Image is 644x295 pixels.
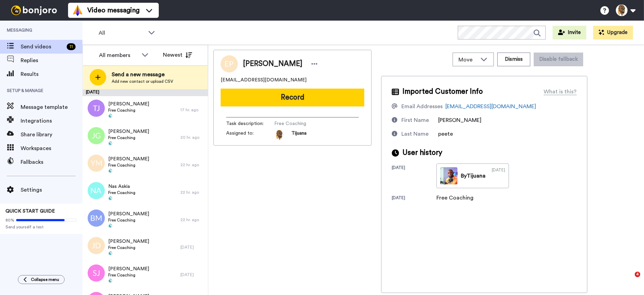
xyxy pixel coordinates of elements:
img: bm.png [88,209,105,227]
div: 22 hr. ago [180,162,204,168]
img: jd.png [88,237,105,254]
span: Tijuana [291,130,307,140]
div: 11 [67,43,76,50]
span: Nas Askia [108,183,135,190]
img: tj.png [88,100,105,117]
img: ym.png [88,155,105,172]
button: Dismiss [497,53,530,66]
div: [DATE] [180,272,204,277]
span: Send videos [21,43,64,51]
div: [DATE] [492,167,505,184]
span: Free Coaching [108,162,149,168]
div: Email Addresses [401,102,443,111]
button: Newest [158,48,197,62]
span: Workspaces [21,144,82,152]
img: jg.png [88,127,105,144]
span: Free Coaching [108,245,149,250]
button: Upgrade [593,26,633,39]
span: Send yourself a test [5,224,77,230]
button: Invite [553,26,586,39]
img: bj-logo-header-white.svg [8,5,60,15]
div: 17 hr. ago [180,107,204,113]
div: [DATE] [392,195,436,202]
img: AOh14GhEjaPh0ApFcDEkF8BHeDUOyUOOgDqA3jmRCib0HA [274,130,285,140]
span: peete [438,131,453,137]
span: Free Coaching [108,272,149,278]
span: Task description : [226,120,274,127]
span: Free Coaching [108,135,149,140]
span: Assigned to: [226,130,274,140]
span: Replies [21,56,82,65]
img: sj.png [88,264,105,282]
div: First Name [401,116,429,124]
iframe: Intercom live chat [621,272,637,288]
div: 22 hr. ago [180,217,204,223]
button: Collapse menu [18,275,65,284]
div: Last Name [401,130,429,138]
div: [DATE] [82,89,208,96]
span: All [99,29,145,37]
span: [PERSON_NAME] [438,117,481,123]
div: What is this? [544,88,577,96]
img: b7c99114-6dd8-4017-86a1-664df71e599d-thumb.jpg [440,167,457,184]
span: [PERSON_NAME] [108,156,149,162]
span: QUICK START GUIDE [5,209,55,214]
div: [DATE] [392,165,436,188]
span: Move [458,56,477,64]
span: Message template [21,103,82,111]
span: 80% [5,217,14,223]
span: [PERSON_NAME] [108,101,149,107]
span: Add new contact or upload CSV [112,79,173,84]
span: [EMAIL_ADDRESS][DOMAIN_NAME] [221,77,307,83]
div: By Tijuana [461,172,486,180]
a: [EMAIL_ADDRESS][DOMAIN_NAME] [445,104,536,109]
span: Video messaging [87,5,140,15]
button: Record [221,89,364,106]
div: 22 hr. ago [180,190,204,195]
div: 20 hr. ago [180,135,204,140]
span: Settings [21,186,82,194]
span: [PERSON_NAME] [108,238,149,245]
span: Send a new message [112,70,173,79]
div: Free Coaching [436,194,474,202]
span: Free Coaching [274,120,340,127]
img: Image of Ennist Peete [221,55,238,72]
div: All members [99,51,138,59]
div: [DATE] [180,245,204,250]
span: 4 [635,272,640,277]
span: [PERSON_NAME] [243,59,302,69]
span: Free Coaching [108,217,149,223]
span: Imported Customer Info [402,87,483,97]
img: na.png [88,182,105,199]
span: [PERSON_NAME] [108,128,149,135]
span: Results [21,70,82,78]
button: Disable fallback [534,53,583,66]
span: Collapse menu [31,277,59,282]
span: [PERSON_NAME] [108,265,149,272]
span: Share library [21,131,82,139]
span: Free Coaching [108,190,135,195]
span: Integrations [21,117,82,125]
a: ByTijuana[DATE] [436,163,509,188]
span: Fallbacks [21,158,82,166]
img: vm-color.svg [72,5,83,16]
span: [PERSON_NAME] [108,211,149,217]
span: User history [402,148,442,158]
span: Free Coaching [108,107,149,113]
